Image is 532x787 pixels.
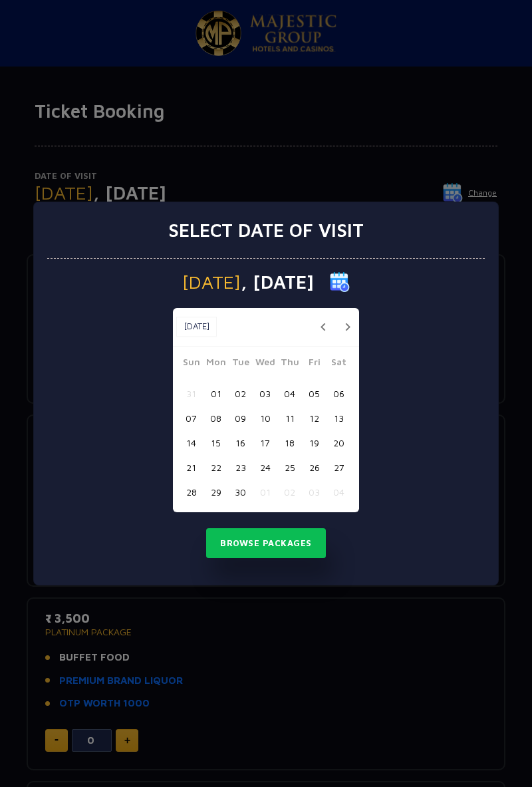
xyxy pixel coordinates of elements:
[203,430,228,455] button: 15
[228,355,253,373] span: Tue
[253,430,277,455] button: 17
[330,272,350,292] img: calender icon
[327,480,351,504] button: 04
[179,355,203,373] span: Sun
[228,430,253,455] button: 16
[228,455,253,480] button: 23
[327,381,351,406] button: 06
[168,219,364,241] h3: Select date of visit
[327,455,351,480] button: 27
[277,430,302,455] button: 18
[203,480,228,504] button: 29
[327,406,351,430] button: 13
[203,381,228,406] button: 01
[182,273,241,291] span: [DATE]
[179,455,203,480] button: 21
[203,455,228,480] button: 22
[179,430,203,455] button: 14
[253,355,277,373] span: Wed
[203,355,228,373] span: Mon
[241,273,314,291] span: , [DATE]
[277,455,302,480] button: 25
[253,455,277,480] button: 24
[179,480,203,504] button: 28
[228,381,253,406] button: 02
[327,430,351,455] button: 20
[228,406,253,430] button: 09
[228,480,253,504] button: 30
[277,480,302,504] button: 02
[277,381,302,406] button: 04
[253,406,277,430] button: 10
[253,480,277,504] button: 01
[203,406,228,430] button: 08
[302,455,327,480] button: 26
[206,528,326,559] button: Browse Packages
[179,406,203,430] button: 07
[302,406,327,430] button: 12
[277,355,302,373] span: Thu
[302,480,327,504] button: 03
[302,381,327,406] button: 05
[253,381,277,406] button: 03
[179,381,203,406] button: 31
[277,406,302,430] button: 11
[327,355,351,373] span: Sat
[302,355,327,373] span: Fri
[176,317,217,337] button: [DATE]
[302,430,327,455] button: 19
